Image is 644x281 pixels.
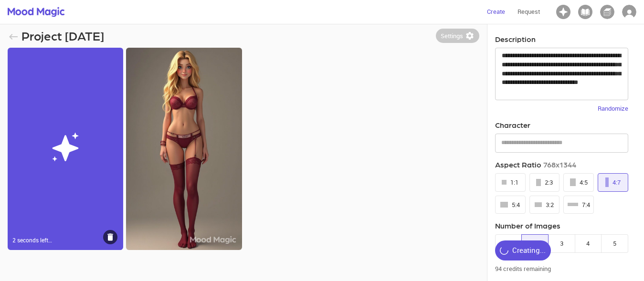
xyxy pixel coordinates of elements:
[543,160,576,173] h3: 768x1344
[574,2,596,22] button: Icon
[600,5,614,19] img: Icon
[556,5,570,19] img: Icon
[536,177,553,188] div: 2:3
[529,196,560,214] button: 3:2
[570,177,588,188] div: 4:5
[495,260,551,274] p: 94 credits remaining
[548,234,575,253] button: 3
[126,48,242,250] img: 01 - Project 2025-05-28
[8,7,65,17] img: logo
[598,173,628,192] button: 4:7
[500,199,520,210] div: 5:4
[596,2,618,22] button: Icon
[622,5,636,19] img: Icon
[575,234,602,253] button: 4
[517,7,540,17] p: Request
[495,35,536,48] h3: Description
[535,199,554,210] div: 3:2
[563,173,594,192] button: 4:5
[495,173,526,192] button: 1:1
[598,104,628,114] p: Randomize
[529,173,560,192] button: 2:3
[596,7,618,15] a: Library
[21,29,104,43] h1: Project [DATE]
[568,199,590,210] div: 7:4
[605,177,621,188] div: 4:7
[436,29,479,43] button: Settings
[574,7,596,15] a: Characters
[601,234,628,253] button: 5
[495,221,628,234] h3: Number of Images
[51,133,80,161] img: Brand Icon
[552,2,574,22] button: Icon
[487,7,505,17] p: Create
[578,5,592,19] img: Icon
[495,196,526,214] button: 5:4
[495,160,543,173] h3: Aspect Ratio
[618,2,640,22] button: Icon
[552,7,574,15] a: Projects
[563,196,594,214] button: 7:4
[502,177,518,188] div: 1:1
[495,121,530,134] h3: Character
